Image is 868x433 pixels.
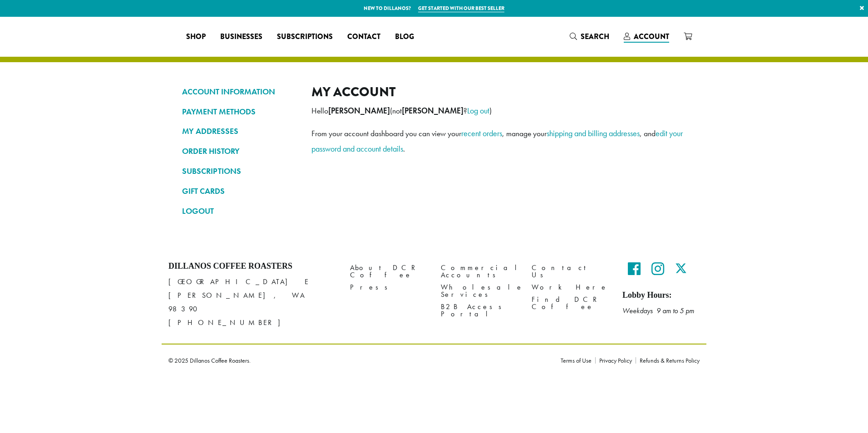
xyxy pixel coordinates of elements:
[182,203,298,219] a: LOGOUT
[532,261,609,281] a: Contact Us
[441,301,518,320] a: B2B Access Portal
[328,106,390,116] strong: [PERSON_NAME]
[581,31,609,42] span: Search
[395,31,414,43] span: Blog
[595,357,636,364] a: Privacy Policy
[562,29,616,44] a: Search
[622,306,694,315] em: Weekdays 9 am to 5 pm
[182,163,298,179] a: SUBSCRIPTIONS
[168,275,336,330] p: [GEOGRAPHIC_DATA] E [PERSON_NAME], WA 98390 [PHONE_NUMBER]
[418,5,504,12] a: Get started with our best seller
[182,143,298,159] a: ORDER HISTORY
[467,105,489,116] a: Log out
[168,357,547,364] p: © 2025 Dillanos Coffee Roasters.
[441,281,518,301] a: Wholesale Services
[441,261,518,281] a: Commercial Accounts
[168,261,336,271] h4: Dillanos Coffee Roasters
[347,31,380,43] span: Contact
[350,261,427,281] a: About DCR Coffee
[277,31,333,43] span: Subscriptions
[186,31,206,43] span: Shop
[311,84,686,100] h2: My account
[561,357,595,364] a: Terms of Use
[182,104,298,119] a: PAYMENT METHODS
[532,281,609,294] a: Work Here
[622,290,700,300] h5: Lobby Hours:
[182,84,298,99] a: ACCOUNT INFORMATION
[547,128,640,138] a: shipping and billing addresses
[634,31,669,42] span: Account
[311,103,686,118] p: Hello (not ? )
[182,123,298,139] a: MY ADDRESSES
[636,357,700,364] a: Refunds & Returns Policy
[532,294,609,313] a: Find DCR Coffee
[350,281,427,294] a: Press
[182,84,298,226] nav: Account pages
[311,126,686,157] p: From your account dashboard you can view your , manage your , and .
[179,30,213,44] a: Shop
[461,128,502,138] a: recent orders
[182,183,298,199] a: GIFT CARDS
[220,31,262,43] span: Businesses
[402,106,464,116] strong: [PERSON_NAME]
